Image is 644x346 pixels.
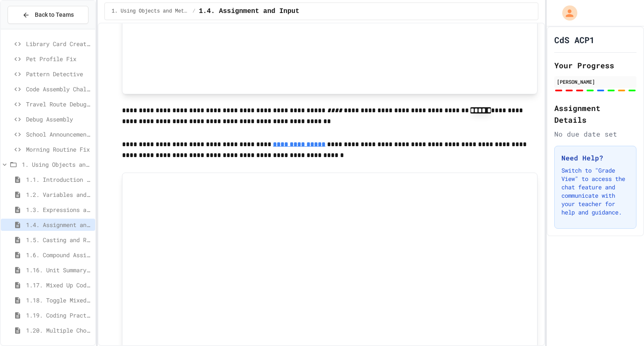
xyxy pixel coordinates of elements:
[26,54,92,63] span: Pet Profile Fix
[26,115,92,124] span: Debug Assembly
[22,160,92,169] span: 1. Using Objects and Methods
[26,205,92,214] span: 1.3. Expressions and Output [New]
[561,166,629,217] p: Switch to "Grade View" to access the chat feature and communicate with your teacher for help and ...
[26,85,92,93] span: Code Assembly Challenge
[26,145,92,154] span: Morning Routine Fix
[8,6,88,24] button: Back to Teams
[26,190,92,199] span: 1.2. Variables and Data Types
[26,326,92,335] span: 1.20. Multiple Choice Exercises for Unit 1a (1.1-1.6)
[554,129,636,139] div: No due date set
[26,220,92,229] span: 1.4. Assignment and Input
[26,100,92,108] span: Travel Route Debugger
[35,10,74,19] span: Back to Teams
[26,235,92,244] span: 1.5. Casting and Ranges of Values
[557,78,634,85] div: [PERSON_NAME]
[26,296,92,305] span: 1.18. Toggle Mixed Up or Write Code Practice 1.1-1.6
[26,39,92,48] span: Library Card Creator
[112,8,189,15] span: 1. Using Objects and Methods
[192,8,195,15] span: /
[26,266,92,274] span: 1.16. Unit Summary 1a (1.1-1.6)
[26,281,92,289] span: 1.17. Mixed Up Code Practice 1.1-1.6
[26,175,92,184] span: 1.1. Introduction to Algorithms, Programming, and Compilers
[26,70,92,78] span: Pattern Detective
[554,102,636,126] h2: Assignment Details
[26,130,92,139] span: School Announcements
[553,3,579,23] div: My Account
[199,6,299,16] span: 1.4. Assignment and Input
[554,59,636,71] h2: Your Progress
[561,153,629,163] h3: Need Help?
[26,311,92,320] span: 1.19. Coding Practice 1a (1.1-1.6)
[554,34,595,46] h1: CdS ACP1
[26,250,92,259] span: 1.6. Compound Assignment Operators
